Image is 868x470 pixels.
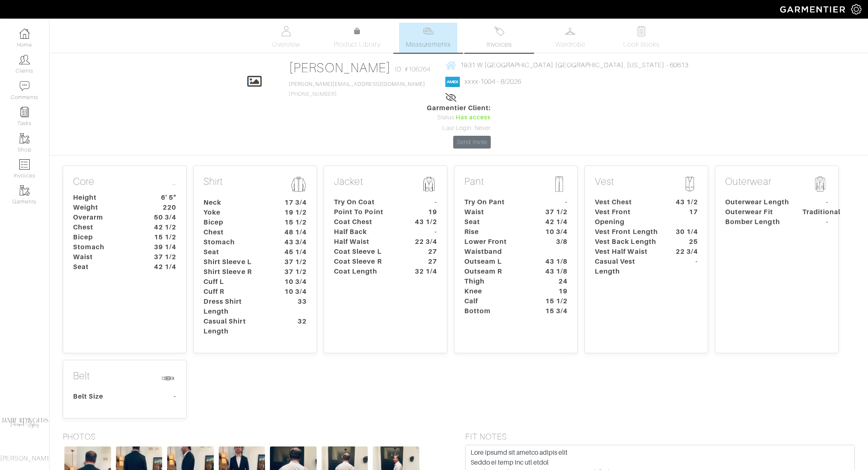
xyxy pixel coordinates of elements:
[289,60,391,75] a: [PERSON_NAME]
[328,267,405,276] dt: Coat Length
[19,81,30,91] img: comment-icon-a0a6a9ef722e966f86d9cbdc48e553b5cf19dbc54f86b18d962a5391bc8f6eb6.png
[73,176,176,189] p: Core
[796,197,835,207] dt: -
[67,232,144,242] dt: Bicep
[290,176,307,193] img: msmt-shirt-icon-3af304f0b202ec9cb0a26b9503a50981a6fda5c95ab5ec1cadae0dbe11e5085a.png
[458,237,535,257] dt: Lower Front Waistband
[458,257,535,267] dt: Outseam L
[19,133,30,144] img: garments-icon-b7da505a4dc4fd61783c78ac3ca0ef83fa9d6f193b1c9dc38574b1d14d53ca28.png
[197,208,274,217] dt: Yoke
[535,217,574,227] dt: 42 1/4
[636,26,646,36] img: todo-9ac3debb85659649dc8f770b8b6100bb5dab4b48dedcbae339e5042a72dfd3cc.svg
[274,297,313,316] dt: 33
[589,207,666,227] dt: Vest Front Opening
[613,23,670,53] a: Look Books
[67,392,144,402] dt: Belt Size
[328,257,405,267] dt: Coat Sleeve R
[535,276,574,286] dt: 24
[274,257,313,267] dt: 37 1/2
[465,78,521,85] a: xxxx-1004 - 8/2026
[535,257,574,267] dt: 43 1/8
[460,61,688,69] span: 1931 W [GEOGRAPHIC_DATA] [GEOGRAPHIC_DATA], [US_STATE] - 60613
[197,257,274,267] dt: Shirt Sleeve L
[666,207,704,227] dt: 17
[274,227,313,237] dt: 48 1/4
[456,113,491,122] span: Has access
[197,277,274,287] dt: Cuff L
[197,267,274,277] dt: Shirt Sleeve R
[405,227,443,237] dt: -
[666,237,704,247] dt: 25
[445,77,460,87] img: american_express-1200034d2e149cdf2cc7894a33a747db654cf6f8355cb502592f1d228b2ac700.png
[274,316,313,336] dt: 32
[458,276,535,286] dt: Thigh
[274,247,313,257] dt: 45 1/4
[556,40,585,50] span: Wardrobe
[464,176,568,194] p: Pant
[666,247,704,257] dt: 22 3/4
[535,296,574,306] dt: 15 1/2
[406,40,451,50] span: Measurements
[197,316,274,336] dt: Casual Shirt Length
[334,40,381,50] span: Product Library
[289,81,425,87] a: [PERSON_NAME][EMAIL_ADDRESS][DOMAIN_NAME]
[458,227,535,237] dt: Rise
[719,217,796,227] dt: Bomber Length
[427,124,491,133] div: Last Login: Never
[589,237,666,247] dt: Vest Back Length
[144,193,182,203] dt: 6' 5"
[274,208,313,217] dt: 19 1/2
[197,287,274,297] dt: Cuff R
[535,197,574,207] dt: -
[589,247,666,257] dt: Vest Half Waist
[405,207,443,217] dt: 19
[67,262,144,272] dt: Seat
[63,432,453,442] h5: PHOTOS
[458,296,535,306] dt: Calf
[542,23,599,53] a: Wardrobe
[423,26,433,36] img: measurements-466bbee1fd09ba9460f595b01e5d73f9e2bff037440d3c8f018324cb6cdf7a4a.svg
[719,207,796,217] dt: Outerwear Fit
[427,103,491,113] span: Garmentier Client:
[405,267,443,276] dt: 32 1/4
[589,257,666,276] dt: Casual Vest Length
[67,252,144,262] dt: Waist
[725,176,828,194] p: Outerwear
[328,237,405,247] dt: Half Waist
[666,257,704,276] dt: -
[427,113,491,122] div: Status:
[73,370,176,388] p: Belt
[399,23,457,53] a: Measurements
[67,193,144,203] dt: Height
[487,40,512,50] span: Invoices
[67,203,144,213] dt: Weight
[328,197,405,207] dt: Try On Coat
[458,267,535,276] dt: Outseam R
[144,392,182,402] dt: -
[173,176,176,188] a: …
[719,197,796,207] dt: Outerwear Length
[851,4,861,14] img: gear-icon-white-bd11855cb880d31180b6d7d6211b90ccbf57a29d726f0c71d8c61bd08dd39cc2.png
[144,213,182,222] dt: 50 3/4
[458,306,535,316] dt: Bottom
[458,197,535,207] dt: Try On Pant
[776,2,851,17] img: garmentier-logo-header-white-b43fb05a5012e4ada735d5af1a66efaba907eab6374d6393d1fbf88cb4ef424d.png
[405,257,443,267] dt: 27
[458,286,535,296] dt: Knee
[328,26,386,50] a: Product Library
[272,40,300,50] span: Overview
[274,267,313,277] dt: 37 1/2
[144,203,182,213] dt: 220
[445,60,688,70] a: 1931 W [GEOGRAPHIC_DATA] [GEOGRAPHIC_DATA], [US_STATE] - 60613
[257,23,315,53] a: Overview
[197,297,274,316] dt: Dress Shirt Length
[144,262,182,272] dt: 42 1/4
[453,136,491,149] a: Send Invite
[144,242,182,252] dt: 39 1/4
[595,176,698,194] p: Vest
[274,198,313,208] dt: 17 3/4
[535,207,574,217] dt: 37 1/2
[405,197,443,207] dt: -
[144,222,182,232] dt: 42 1/2
[144,232,182,242] dt: 15 1/2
